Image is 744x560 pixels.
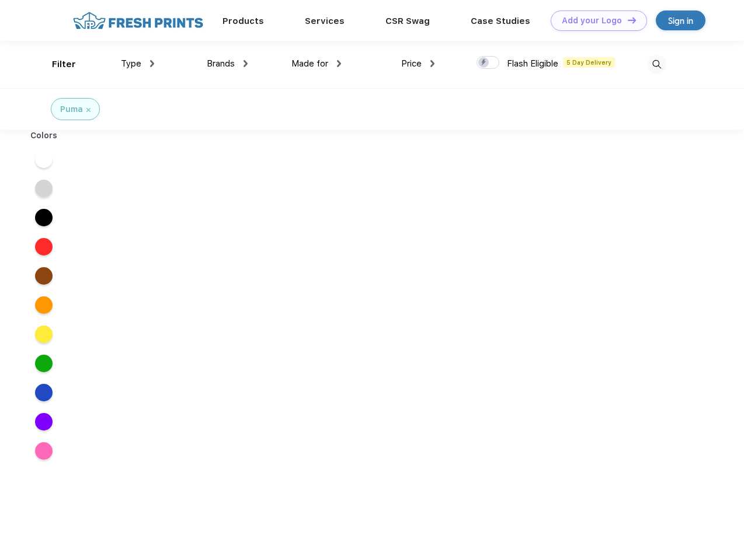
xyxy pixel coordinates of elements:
[69,10,207,31] img: fo%20logo%202.webp
[563,57,615,68] span: 5 Day Delivery
[385,16,430,26] a: CSR Swag
[430,60,434,67] img: dropdown.png
[222,16,264,26] a: Products
[121,58,141,69] span: Type
[628,17,636,23] img: DT
[291,58,328,69] span: Made for
[86,108,91,112] img: filter_cancel.svg
[656,10,705,30] a: Sign in
[562,16,622,26] div: Add your Logo
[507,58,558,69] span: Flash Eligible
[401,58,422,69] span: Price
[337,60,341,67] img: dropdown.png
[150,60,154,67] img: dropdown.png
[647,55,666,74] img: desktop_search.svg
[52,58,76,71] div: Filter
[305,16,345,26] a: Services
[60,103,83,116] div: Puma
[244,60,248,67] img: dropdown.png
[668,14,693,27] div: Sign in
[22,129,67,142] div: Colors
[207,58,235,69] span: Brands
